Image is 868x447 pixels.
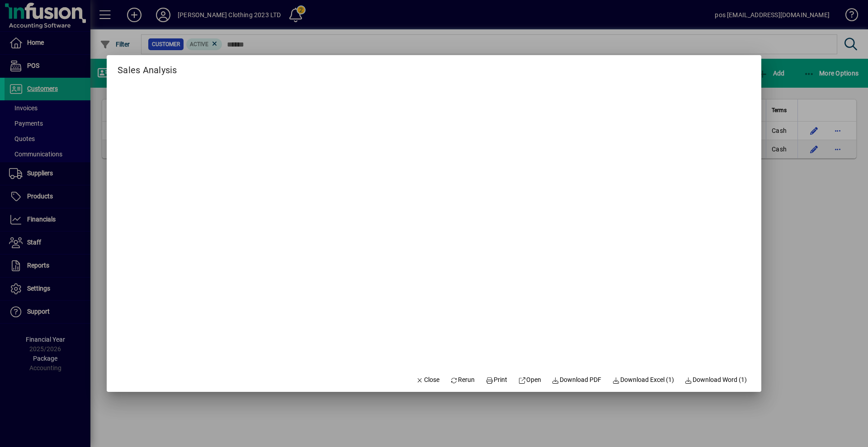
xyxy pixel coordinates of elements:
[552,375,602,385] span: Download PDF
[612,375,674,385] span: Download Excel (1)
[685,375,747,385] span: Download Word (1)
[412,372,443,388] button: Close
[450,375,475,385] span: Rerun
[518,375,541,385] span: Open
[514,372,545,388] a: Open
[681,372,751,388] button: Download Word (1)
[416,375,439,385] span: Close
[486,375,507,385] span: Print
[107,55,188,77] h2: Sales Analysis
[548,372,605,388] a: Download PDF
[609,372,678,388] button: Download Excel (1)
[482,372,511,388] button: Print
